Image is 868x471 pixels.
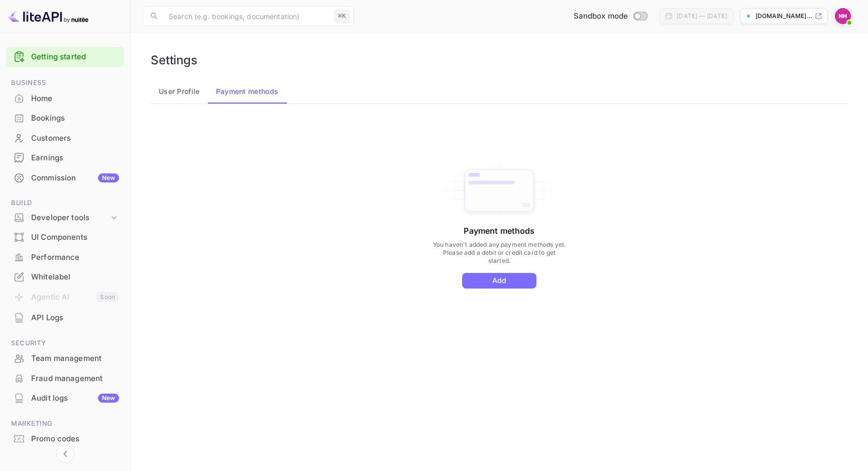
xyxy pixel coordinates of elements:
a: Bookings [6,109,124,127]
div: [DATE] — [DATE] [677,12,727,21]
div: UI Components [31,232,119,243]
div: API Logs [31,312,119,324]
div: Customers [6,129,124,148]
div: Team management [31,353,119,364]
div: API Logs [6,308,124,328]
div: Developer tools [6,209,124,227]
div: Performance [31,252,119,263]
div: New [98,394,119,403]
div: Bookings [6,109,124,128]
div: CommissionNew [6,168,124,188]
div: Earnings [6,148,124,168]
a: Earnings [6,148,124,167]
button: Add [462,273,536,289]
a: Team management [6,349,124,367]
div: Home [31,93,119,105]
img: Henrik Hansen [835,8,851,24]
button: Collapse navigation [56,445,74,463]
div: UI Components [6,228,124,247]
a: Audit logsNew [6,389,124,407]
span: Sandbox mode [574,11,628,22]
div: Performance [6,248,124,267]
a: Performance [6,248,124,266]
div: account-settings tabs [151,79,848,104]
a: UI Components [6,228,124,246]
a: Getting started [31,51,119,63]
a: CommissionNew [6,168,124,187]
div: Promo codes [31,433,119,445]
a: Promo codes [6,429,124,448]
div: New [98,173,119,182]
div: Team management [6,349,124,368]
div: Bookings [31,113,119,124]
div: Commission [31,172,119,184]
div: ⌘K [335,10,350,23]
p: Payment methods [464,225,534,237]
div: Fraud management [31,373,119,385]
button: User Profile [151,79,208,104]
div: Whitelabel [31,271,119,283]
div: Audit logsNew [6,389,124,408]
input: Search (e.g. bookings, documentation) [163,6,331,26]
div: Switch to Production mode [570,11,652,22]
h6: Settings [151,53,197,67]
div: Fraud management [6,369,124,389]
span: Security [6,338,124,349]
div: Developer tools [31,212,109,224]
div: Home [6,89,124,109]
div: Earnings [31,152,119,164]
span: Business [6,77,124,88]
a: Fraud management [6,369,124,388]
span: Marketing [6,418,124,429]
img: LiteAPI logo [8,8,88,24]
button: Payment methods [208,79,287,104]
p: [DOMAIN_NAME]... [755,12,813,21]
div: Getting started [6,47,124,67]
div: Promo codes [6,429,124,449]
a: Customers [6,129,124,147]
div: Whitelabel [6,267,124,287]
img: Add Card [438,161,561,220]
div: Customers [31,133,119,144]
a: Whitelabel [6,267,124,286]
span: Build [6,198,124,209]
a: Home [6,89,124,108]
a: API Logs [6,308,124,327]
div: Audit logs [31,393,119,404]
p: You haven't added any payment methods yet. Please add a debit or credit card to get started. [431,241,567,265]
